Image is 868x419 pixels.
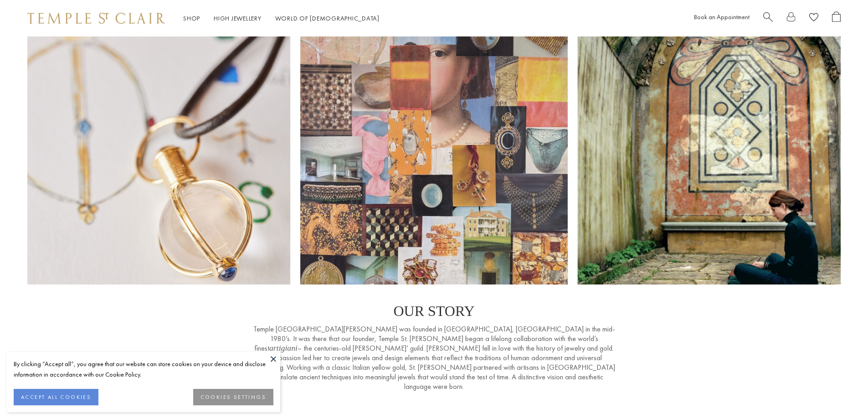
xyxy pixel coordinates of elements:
[14,389,98,405] button: ACCEPT ALL COOKIES
[183,13,380,24] nav: Main navigation
[275,14,380,22] a: World of [DEMOGRAPHIC_DATA]World of [DEMOGRAPHIC_DATA]
[694,13,750,21] a: Book an Appointment
[822,376,859,410] iframe: Gorgias live chat messenger
[193,389,273,405] button: COOKIES SETTINGS
[14,359,273,380] div: By clicking “Accept all”, you agree that our website can store cookies on your device and disclos...
[763,11,773,26] a: Search
[27,13,165,24] img: Temple St. Clair
[252,324,616,391] p: Temple [GEOGRAPHIC_DATA][PERSON_NAME] was founded in [GEOGRAPHIC_DATA], [GEOGRAPHIC_DATA] in the ...
[252,303,616,320] p: OUR STORY
[832,11,841,26] a: Open Shopping Bag
[809,11,818,26] a: View Wishlist
[214,14,262,22] a: High JewelleryHigh Jewellery
[183,14,200,22] a: ShopShop
[269,343,298,352] em: artigiani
